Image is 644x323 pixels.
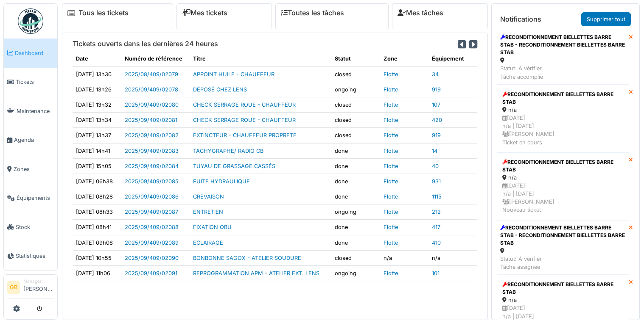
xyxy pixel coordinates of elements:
[331,143,380,158] td: done
[73,174,121,189] td: [DATE] 06h38
[331,66,380,82] td: closed
[4,155,57,184] a: Zones
[4,242,57,271] a: Statistiques
[17,194,54,202] span: Équipements
[432,132,441,138] a: 919
[193,240,223,246] a: ÉCLAIRAGE
[502,114,623,146] div: [DATE] n/a | [DATE] [PERSON_NAME] Ticket en cours
[331,113,380,128] td: closed
[17,107,54,115] span: Maintenance
[193,163,275,169] a: TUYAU DE GRASSAGE CASSÉS
[500,64,625,80] div: Statut: À vérifier Tâche accomplie
[4,184,57,213] a: Équipements
[73,51,121,66] th: Date
[125,71,178,77] a: 2025/08/409/02079
[432,148,437,154] a: 14
[500,224,625,247] div: RECONDITIONNEMENT BIELLETTES BARRE STAB - RECONDITIONNEMENT BIELLETTES BARRE STAB
[331,235,380,250] td: done
[428,250,477,265] td: n/a
[125,163,179,169] a: 2025/09/409/02084
[384,240,398,246] a: Flotte
[125,209,178,215] a: 2025/09/409/02087
[331,174,380,189] td: done
[500,255,625,271] div: Statut: À vérifier Tâche assignée
[500,33,625,56] div: RECONDITIONNEMENT BIELLETTES BARRE STAB - RECONDITIONNEMENT BIELLETTES BARRE STAB
[125,255,179,261] a: 2025/09/409/02090
[502,182,623,214] div: [DATE] n/a | [DATE] [PERSON_NAME] Nouveau ticket
[331,158,380,174] td: done
[384,148,398,154] a: Flotte
[432,240,441,246] a: 410
[125,117,177,123] a: 2025/09/409/02081
[125,240,179,246] a: 2025/09/409/02089
[7,278,54,298] a: GB Manager[PERSON_NAME]
[502,281,623,296] div: RECONDITIONNEMENT BIELLETTES BARRE STAB
[384,193,398,200] a: Flotte
[125,224,179,230] a: 2025/09/409/02088
[497,220,629,275] a: RECONDITIONNEMENT BIELLETTES BARRE STAB - RECONDITIONNEMENT BIELLETTES BARRE STAB Statut: À vérif...
[193,209,223,215] a: ENTRETIEN
[384,102,398,108] a: Flotte
[432,270,440,276] a: 101
[182,9,227,17] a: Mes tickets
[23,278,54,284] div: Manager
[432,193,442,200] a: 1115
[78,9,129,17] a: Tous les tickets
[500,15,541,23] h6: Notifications
[331,266,380,281] td: ongoing
[428,51,477,66] th: Équipement
[4,39,57,68] a: Dashboard
[73,220,121,235] td: [DATE] 08h41
[384,86,398,93] a: Flotte
[193,178,250,185] a: FUITE HYDRAULIQUE
[125,193,179,200] a: 2025/09/409/02086
[73,97,121,112] td: [DATE] 13h32
[193,117,296,123] a: CHECK SERRAGE ROUE - CHAUFFEUR
[384,117,398,123] a: Flotte
[4,213,57,242] a: Stock
[73,82,121,97] td: [DATE] 13h26
[331,51,380,66] th: Statut
[384,270,398,276] a: Flotte
[7,281,20,294] li: GB
[125,86,178,93] a: 2025/09/409/02078
[380,250,429,265] td: n/a
[193,270,319,276] a: REPROGRAMMATION APM - ATELIER EXT. LENS
[73,40,218,48] h6: Tickets ouverts dans les dernières 24 heures
[193,132,297,138] a: EXTINCTEUR - CHAUFFEUR PROPRETE
[125,148,179,154] a: 2025/09/409/02083
[193,102,296,108] a: CHECK SERRAGE ROUE - CHAUFFEUR
[4,97,57,126] a: Maintenance
[432,102,440,108] a: 107
[73,266,121,281] td: [DATE] 11h06
[502,174,623,182] div: n/a
[331,128,380,143] td: closed
[16,252,54,260] span: Statistiques
[432,178,441,185] a: 931
[384,71,398,77] a: Flotte
[125,270,177,276] a: 2025/09/409/02091
[73,204,121,220] td: [DATE] 08h33
[73,250,121,265] td: [DATE] 10h55
[4,68,57,97] a: Tickets
[331,220,380,235] td: done
[193,224,232,230] a: FIXATION OBU
[384,178,398,185] a: Flotte
[432,71,439,77] a: 34
[73,66,121,82] td: [DATE] 13h30
[331,189,380,204] td: done
[193,255,301,261] a: BONBONNE SAGOX - ATELIER SOUDURE
[497,30,629,85] a: RECONDITIONNEMENT BIELLETTES BARRE STAB - RECONDITIONNEMENT BIELLETTES BARRE STAB Statut: À vérif...
[14,136,54,144] span: Agenda
[18,8,43,34] img: Badge_color-CXgf-gQk.svg
[502,158,623,174] div: RECONDITIONNEMENT BIELLETTES BARRE STAB
[502,106,623,114] div: n/a
[384,132,398,138] a: Flotte
[432,86,441,93] a: 919
[4,126,57,155] a: Agenda
[497,85,629,152] a: RECONDITIONNEMENT BIELLETTES BARRE STAB n/a [DATE]n/a | [DATE] [PERSON_NAME]Ticket en cours
[432,209,441,215] a: 212
[125,178,179,185] a: 2025/09/409/02085
[16,78,54,86] span: Tickets
[398,9,443,17] a: Mes tâches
